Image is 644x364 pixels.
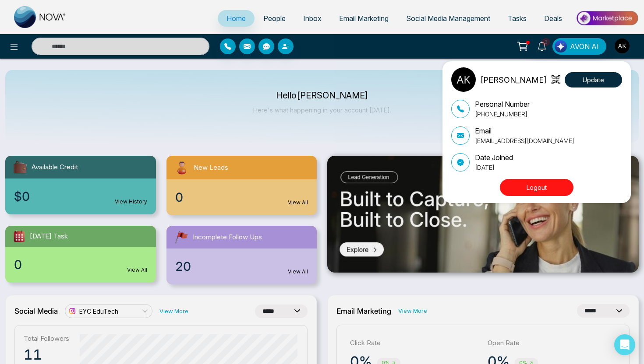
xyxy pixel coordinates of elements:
button: Logout [500,179,573,196]
p: [PERSON_NAME] [480,74,547,86]
div: Open Intercom Messenger [614,334,635,355]
p: Email [475,126,574,136]
p: Personal Number [475,99,530,109]
p: Date Joined [475,152,513,163]
button: Update [565,72,622,87]
p: [PHONE_NUMBER] [475,109,530,119]
p: [DATE] [475,163,513,172]
p: [EMAIL_ADDRESS][DOMAIN_NAME] [475,136,574,145]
